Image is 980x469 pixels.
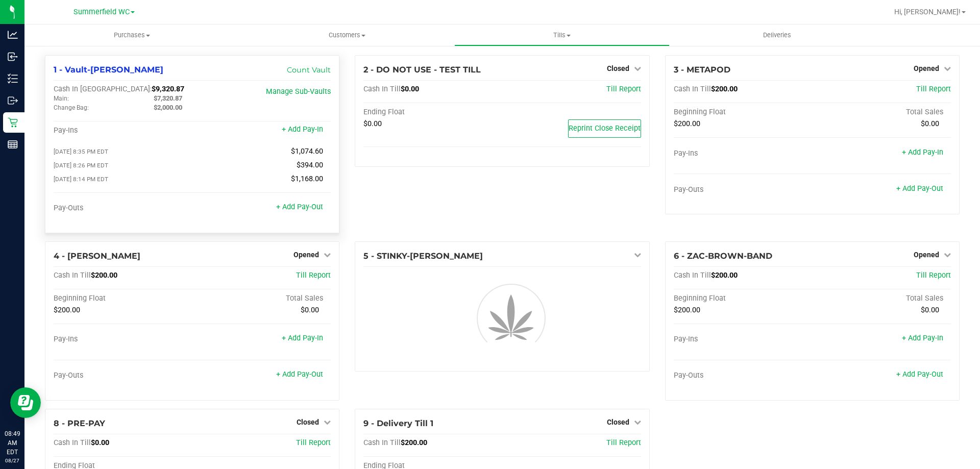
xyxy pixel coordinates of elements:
[894,8,961,16] span: Hi, [PERSON_NAME]!
[154,104,182,111] span: $2,000.00
[606,438,641,447] a: Till Report
[24,31,239,40] span: Purchases
[674,335,813,344] div: Pay-Ins
[902,148,943,157] a: + Add Pay-In
[401,85,419,93] span: $0.00
[287,65,331,75] a: Count Vault
[674,185,813,194] div: Pay-Outs
[73,8,130,16] span: Summerfield WC
[363,85,401,93] span: Cash In Till
[293,251,319,259] span: Opened
[568,119,641,138] button: Reprint Close Receipt
[291,175,323,183] span: $1,168.00
[8,73,18,84] inline-svg: Inventory
[674,306,700,314] span: $200.00
[301,306,319,314] span: $0.00
[674,149,813,158] div: Pay-Ins
[54,371,192,380] div: Pay-Outs
[8,117,18,128] inline-svg: Retail
[91,438,109,447] span: $0.00
[674,108,813,117] div: Beginning Float
[812,294,951,303] div: Total Sales
[24,24,239,46] a: Purchases
[54,95,69,102] span: Main:
[54,162,108,169] span: [DATE] 8:26 PM EDT
[54,251,140,261] span: 4 - [PERSON_NAME]
[192,294,331,303] div: Total Sales
[896,184,943,193] a: + Add Pay-Out
[916,271,951,280] a: Till Report
[674,371,813,380] div: Pay-Outs
[282,125,323,134] a: + Add Pay-In
[914,64,939,72] span: Opened
[921,306,939,314] span: $0.00
[8,95,18,106] inline-svg: Outbound
[455,31,669,40] span: Tills
[607,64,629,72] span: Closed
[674,251,772,261] span: 6 - ZAC-BROWN-BAND
[54,204,192,213] div: Pay-Outs
[896,370,943,379] a: + Add Pay-Out
[54,418,105,428] span: 8 - PRE-PAY
[674,65,730,75] span: 3 - METAPOD
[670,24,885,46] a: Deliveries
[297,418,319,426] span: Closed
[297,161,323,169] span: $394.00
[54,85,152,93] span: Cash In [GEOGRAPHIC_DATA]:
[363,251,483,261] span: 5 - STINKY-[PERSON_NAME]
[916,85,951,93] span: Till Report
[266,87,331,96] a: Manage Sub-Vaults
[711,85,738,93] span: $200.00
[5,429,20,457] p: 08:49 AM EDT
[363,418,433,428] span: 9 - Delivery Till 1
[8,30,18,40] inline-svg: Analytics
[674,271,711,280] span: Cash In Till
[921,119,939,128] span: $0.00
[54,294,192,303] div: Beginning Float
[914,251,939,259] span: Opened
[296,271,331,280] a: Till Report
[674,294,813,303] div: Beginning Float
[54,438,91,447] span: Cash In Till
[54,335,192,344] div: Pay-Ins
[54,306,80,314] span: $200.00
[674,119,700,128] span: $200.00
[154,94,182,102] span: $7,320.87
[8,139,18,150] inline-svg: Reports
[363,108,502,117] div: Ending Float
[569,124,641,133] span: Reprint Close Receipt
[363,438,401,447] span: Cash In Till
[54,176,108,183] span: [DATE] 8:14 PM EDT
[5,457,20,464] p: 08/27
[54,148,108,155] span: [DATE] 8:35 PM EDT
[276,203,323,211] a: + Add Pay-Out
[607,418,629,426] span: Closed
[749,31,805,40] span: Deliveries
[282,334,323,342] a: + Add Pay-In
[606,85,641,93] a: Till Report
[152,85,184,93] span: $9,320.87
[363,119,382,128] span: $0.00
[401,438,427,447] span: $200.00
[54,126,192,135] div: Pay-Ins
[291,147,323,156] span: $1,074.60
[54,104,89,111] span: Change Bag:
[902,334,943,342] a: + Add Pay-In
[276,370,323,379] a: + Add Pay-Out
[674,85,711,93] span: Cash In Till
[240,31,454,40] span: Customers
[454,24,669,46] a: Tills
[239,24,454,46] a: Customers
[711,271,738,280] span: $200.00
[91,271,117,280] span: $200.00
[54,271,91,280] span: Cash In Till
[54,65,163,75] span: 1 - Vault-[PERSON_NAME]
[8,52,18,62] inline-svg: Inbound
[296,438,331,447] a: Till Report
[363,65,481,75] span: 2 - DO NOT USE - TEST TILL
